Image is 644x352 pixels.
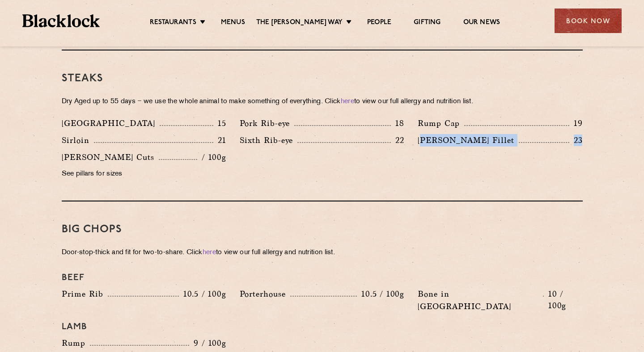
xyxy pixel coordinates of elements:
[62,272,583,283] h4: Beef
[62,168,226,180] p: See pillars for sizes
[555,8,622,33] div: Book Now
[62,288,108,300] p: Prime Rib
[62,151,159,163] p: [PERSON_NAME] Cuts
[463,18,500,28] a: Our News
[391,134,404,146] p: 22
[414,18,441,28] a: Gifting
[62,73,583,84] h3: Steaks
[418,134,519,147] p: [PERSON_NAME] Fillet
[367,18,391,28] a: People
[240,117,294,130] p: Pork Rib-eye
[391,117,404,129] p: 18
[62,322,583,332] h4: Lamb
[213,117,226,129] p: 15
[213,134,226,146] p: 21
[62,117,160,130] p: [GEOGRAPHIC_DATA]
[418,288,543,313] p: Bone in [GEOGRAPHIC_DATA]
[544,288,583,311] p: 10 / 100g
[179,288,226,300] p: 10.5 / 100g
[62,337,90,349] p: Rump
[189,337,226,349] p: 9 / 100g
[569,134,583,146] p: 23
[569,117,583,129] p: 19
[197,151,226,163] p: / 100g
[62,134,94,147] p: Sirloin
[418,117,464,130] p: Rump Cap
[240,288,290,300] p: Porterhouse
[62,247,583,259] p: Door-stop-thick and fit for two-to-share. Click to view our full allergy and nutrition list.
[62,96,583,108] p: Dry Aged up to 55 days − we use the whole animal to make something of everything. Click to view o...
[150,18,196,28] a: Restaurants
[221,18,245,28] a: Menus
[22,14,100,27] img: BL_Textured_Logo-footer-cropped.svg
[203,249,216,256] a: here
[240,134,297,147] p: Sixth Rib-eye
[341,98,354,105] a: here
[357,288,404,300] p: 10.5 / 100g
[62,224,583,235] h3: Big Chops
[256,18,343,28] a: The [PERSON_NAME] Way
